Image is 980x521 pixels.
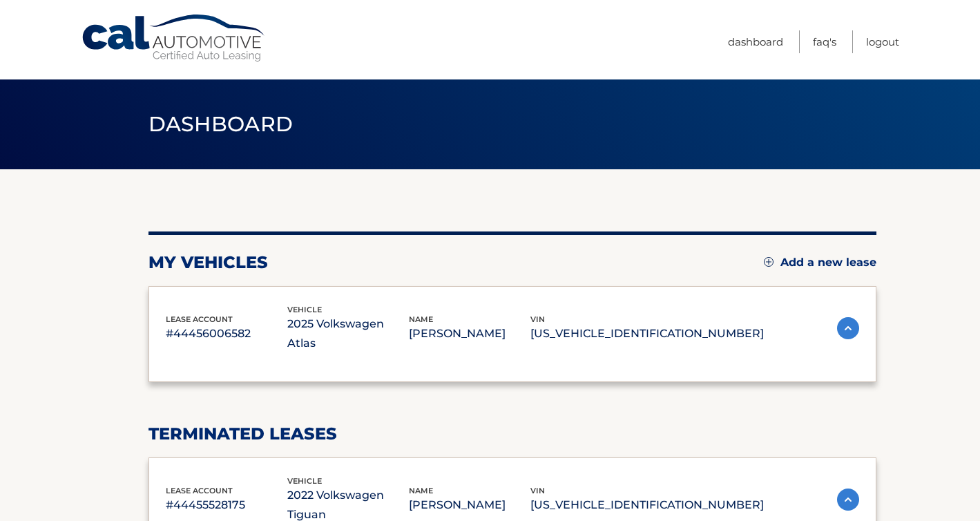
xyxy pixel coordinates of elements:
[530,314,545,324] span: vin
[530,324,764,343] p: [US_VEHICLE_IDENTIFICATION_NUMBER]
[764,257,774,267] img: add.svg
[287,476,322,486] span: vehicle
[166,314,233,324] span: lease account
[764,256,876,269] a: Add a new lease
[409,495,530,515] p: [PERSON_NAME]
[148,424,876,444] h2: terminated leases
[409,314,433,324] span: name
[530,486,545,495] span: vin
[837,317,859,339] img: accordion-active.svg
[287,305,322,314] span: vehicle
[287,314,409,353] p: 2025 Volkswagen Atlas
[409,324,530,343] p: [PERSON_NAME]
[166,324,287,343] p: #44456006582
[530,495,764,515] p: [US_VEHICLE_IDENTIFICATION_NUMBER]
[813,30,836,53] a: FAQ's
[166,495,287,515] p: #44455528175
[409,486,433,495] span: name
[166,486,233,495] span: lease account
[866,30,899,53] a: Logout
[81,14,267,63] a: Cal Automotive
[837,489,859,511] img: accordion-active.svg
[728,30,783,53] a: Dashboard
[148,111,294,137] span: Dashboard
[148,252,268,273] h2: my vehicles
